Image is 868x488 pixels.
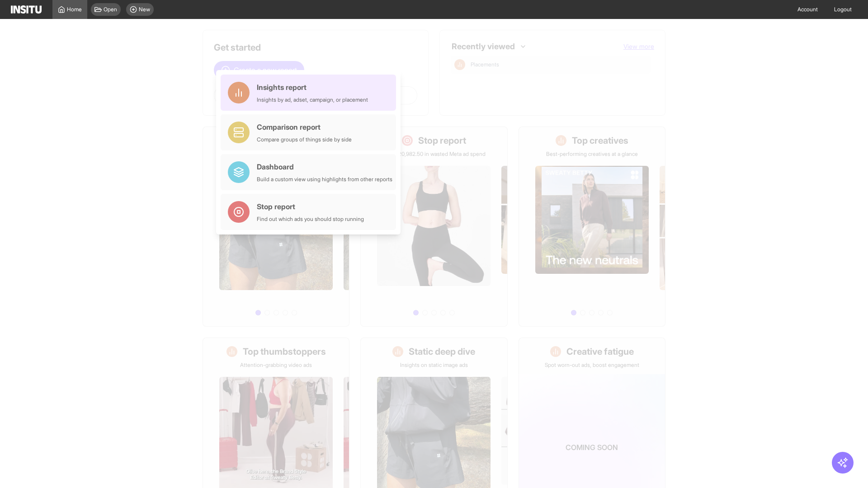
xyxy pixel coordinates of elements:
[257,201,364,212] div: Stop report
[139,6,150,13] span: New
[11,5,42,14] img: Logo
[257,161,392,172] div: Dashboard
[257,136,352,143] div: Compare groups of things side by side
[257,176,392,183] div: Build a custom view using highlights from other reports
[257,216,364,223] div: Find out which ads you should stop running
[257,82,368,93] div: Insights report
[257,96,368,103] div: Insights by ad, adset, campaign, or placement
[257,122,352,132] div: Comparison report
[104,6,117,13] span: Open
[67,6,82,13] span: Home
